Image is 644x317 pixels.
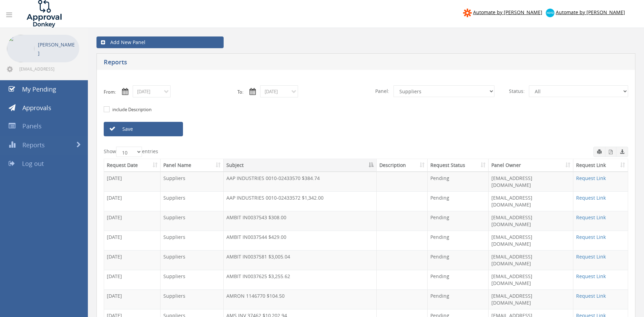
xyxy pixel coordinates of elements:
[576,214,606,221] a: Request Link
[161,231,224,250] td: Suppliers
[576,293,606,299] a: Request Link
[428,250,489,270] td: Pending
[104,172,161,191] td: [DATE]
[104,191,161,211] td: [DATE]
[104,89,116,95] label: From:
[224,191,377,211] td: AAP INDUSTRIES 0010-02433572 $1,342.00
[224,231,377,250] td: AMBIT IN0037544 $429.00
[111,106,152,113] label: include Description
[104,122,183,136] a: Save
[161,211,224,231] td: Suppliers
[224,159,377,172] th: Subject: activate to sort column descending
[489,191,573,211] td: [EMAIL_ADDRESS][DOMAIN_NAME]
[428,231,489,250] td: Pending
[116,147,142,157] select: Showentries
[576,234,606,240] a: Request Link
[161,250,224,270] td: Suppliers
[104,250,161,270] td: [DATE]
[489,289,573,309] td: [EMAIL_ADDRESS][DOMAIN_NAME]
[224,211,377,231] td: AMBIT IN0037543 $308.00
[371,85,393,97] span: Panel:
[161,289,224,309] td: Suppliers
[104,59,472,67] h5: Reports
[224,250,377,270] td: AMBIT IN0037581 $3,005.04
[489,159,573,172] th: Panel Owner: activate to sort column ascending
[104,270,161,289] td: [DATE]
[22,122,42,130] span: Panels
[22,104,51,112] span: Approvals
[104,147,158,157] label: Show entries
[463,9,472,17] img: zapier-logomark.png
[428,289,489,309] td: Pending
[428,159,489,172] th: Request Status: activate to sort column ascending
[161,159,224,172] th: Panel Name: activate to sort column ascending
[19,66,78,72] span: [EMAIL_ADDRESS][DOMAIN_NAME]
[224,289,377,309] td: AMRON 1146770 $104.50
[161,172,224,191] td: Suppliers
[489,270,573,289] td: [EMAIL_ADDRESS][DOMAIN_NAME]
[428,270,489,289] td: Pending
[104,289,161,309] td: [DATE]
[489,250,573,270] td: [EMAIL_ADDRESS][DOMAIN_NAME]
[556,9,625,15] span: Automate by [PERSON_NAME]
[473,9,542,15] span: Automate by [PERSON_NAME]
[576,273,606,279] a: Request Link
[38,40,76,57] p: [PERSON_NAME]
[546,9,554,17] img: xero-logo.png
[22,159,44,168] span: Log out
[576,175,606,181] a: Request Link
[224,270,377,289] td: AMBIT IN0037625 $3,255.62
[104,211,161,231] td: [DATE]
[377,159,428,172] th: Description: activate to sort column ascending
[428,211,489,231] td: Pending
[489,211,573,231] td: [EMAIL_ADDRESS][DOMAIN_NAME]
[161,191,224,211] td: Suppliers
[22,141,45,149] span: Reports
[224,172,377,191] td: AAP INDUSTRIES 0010-02433570 $384.74
[489,231,573,250] td: [EMAIL_ADDRESS][DOMAIN_NAME]
[489,172,573,191] td: [EMAIL_ADDRESS][DOMAIN_NAME]
[161,270,224,289] td: Suppliers
[237,89,243,95] label: To:
[96,36,224,48] a: Add New Panel
[576,194,606,201] a: Request Link
[104,159,161,172] th: Request Date: activate to sort column ascending
[505,85,529,97] span: Status:
[573,159,628,172] th: Request Link: activate to sort column ascending
[576,253,606,260] a: Request Link
[428,191,489,211] td: Pending
[428,172,489,191] td: Pending
[104,231,161,250] td: [DATE]
[22,85,56,93] span: My Pending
